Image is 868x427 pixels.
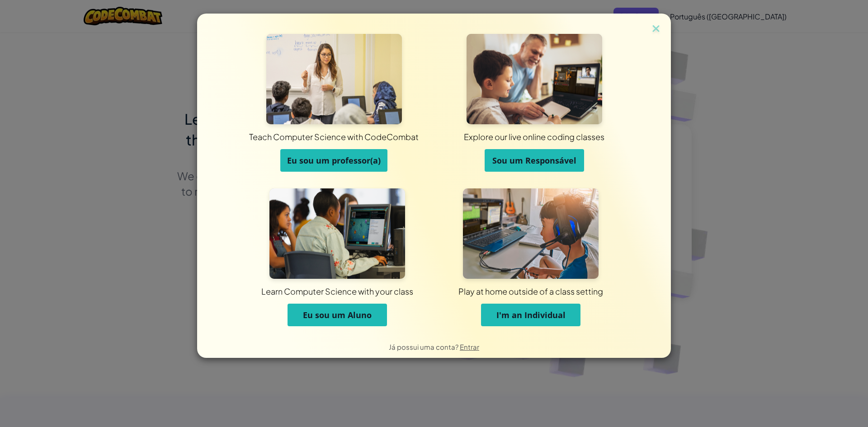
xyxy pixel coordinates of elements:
[269,188,405,279] img: For Students
[308,286,753,297] div: Play at home outside of a class setting
[288,304,387,326] button: Eu sou um Aluno
[302,131,767,142] div: Explore our live online coding classes
[389,343,460,351] span: Já possui uma conta?
[287,155,381,166] span: Eu sou um professor(a)
[303,310,372,320] span: Eu sou um Aluno
[460,343,479,351] a: Entrar
[496,310,566,320] span: I'm an Individual
[492,155,576,166] span: Sou um Responsável
[467,34,602,124] img: For Parents
[485,149,584,172] button: Sou um Responsável
[266,34,402,124] img: For Educators
[481,304,580,326] button: I'm an Individual
[280,149,387,172] button: Eu sou um professor(a)
[650,23,662,36] img: close icon
[463,188,599,279] img: For Individuals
